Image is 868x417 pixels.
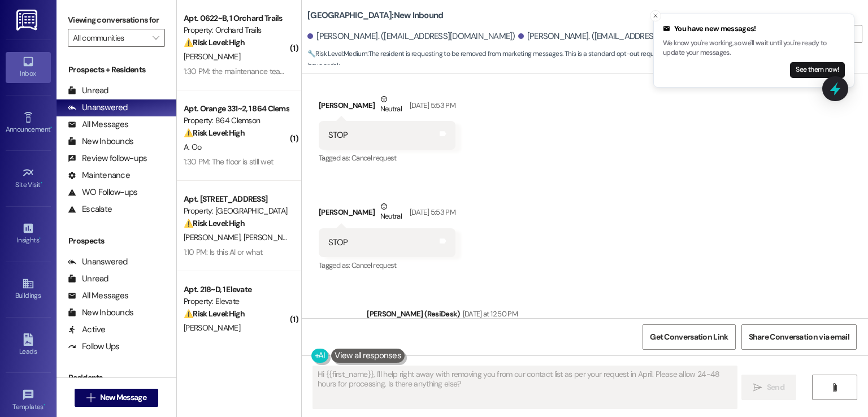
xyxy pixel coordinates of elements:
[41,179,42,187] span: •
[153,33,159,42] i: 
[68,307,133,319] div: New Inbounds
[6,52,51,82] a: Inbox
[6,330,51,360] a: Leads
[68,341,120,353] div: Follow Ups
[68,324,106,336] div: Active
[663,38,845,58] p: We know you're working, so we'll wait until you're ready to update your messages.
[184,232,244,242] span: [PERSON_NAME]
[650,10,661,21] button: Close toast
[643,324,735,350] button: Get Conversation Link
[328,129,348,141] div: STOP
[407,99,455,111] div: [DATE] 5:53 PM
[830,383,839,392] i: 
[767,381,784,393] span: Send
[16,10,40,31] img: ResiDesk Logo
[184,247,262,257] div: 1:10 PM: Is this AI or what
[73,29,147,47] input: All communities
[351,153,397,163] span: Cancel request
[184,66,755,76] div: 1:30 PM: the maintenance team was very responsive and helpful, but the management team in the off...
[184,323,240,333] span: [PERSON_NAME]
[184,37,245,47] strong: ⚠️ Risk Level: High
[663,23,845,34] div: You have new messages!
[367,308,860,324] div: [PERSON_NAME] (ResiDesk)
[319,150,455,166] div: Tagged as:
[319,257,455,273] div: Tagged as:
[790,62,845,78] button: See them now!
[44,401,45,409] span: •
[313,366,736,409] textarea: Hi {{first_name}}, I'll help right away with removing you from our contact list as per your reque...
[741,375,796,400] button: Send
[57,235,176,247] div: Prospects
[319,93,455,121] div: [PERSON_NAME]
[75,389,158,407] button: New Message
[407,206,455,218] div: [DATE] 5:53 PM
[6,163,51,194] a: Site Visit •
[184,309,245,319] strong: ⚠️ Risk Level: High
[68,290,128,302] div: All Messages
[307,48,772,72] span: : The resident is requesting to be removed from marketing messages. This is a standard opt-out re...
[68,102,128,114] div: Unanswered
[460,308,518,320] div: [DATE] at 12:50 PM
[184,24,288,36] div: Property: Orchard Trails
[184,51,240,62] span: [PERSON_NAME]
[100,392,146,403] span: New Message
[378,93,404,117] div: Neutral
[184,284,288,296] div: Apt. 218~D, 1 Elevate
[307,10,443,21] b: [GEOGRAPHIC_DATA]: New Inbound
[68,11,165,29] label: Viewing conversations for
[86,393,95,402] i: 
[184,128,245,138] strong: ⚠️ Risk Level: High
[741,324,857,350] button: Share Conversation via email
[184,296,288,307] div: Property: Elevate
[184,218,245,228] strong: ⚠️ Risk Level: High
[57,64,176,76] div: Prospects + Residents
[184,157,273,167] div: 1:30 PM: The floor is still wet
[68,203,112,215] div: Escalate
[753,383,762,392] i: 
[184,115,288,127] div: Property: 864 Clemson
[68,153,147,164] div: Review follow-ups
[184,142,202,152] span: A. Oo
[749,331,849,343] span: Share Conversation via email
[650,331,728,343] span: Get Conversation Link
[328,237,348,249] div: STOP
[6,385,51,416] a: Templates •
[351,260,397,270] span: Cancel request
[68,85,108,97] div: Unread
[57,372,176,384] div: Residents
[307,31,515,42] div: [PERSON_NAME]. ([EMAIL_ADDRESS][DOMAIN_NAME])
[6,274,51,305] a: Buildings
[378,201,404,224] div: Neutral
[68,119,128,131] div: All Messages
[184,193,288,205] div: Apt. [STREET_ADDRESS]
[184,103,288,115] div: Apt. Orange 331~2, 1 864 Clemson
[68,256,128,268] div: Unanswered
[39,234,41,242] span: •
[6,219,51,249] a: Insights •
[184,12,288,24] div: Apt. 0622~B, 1 Orchard Trails
[68,186,137,198] div: WO Follow-ups
[68,136,133,147] div: New Inbounds
[68,273,108,285] div: Unread
[319,201,455,228] div: [PERSON_NAME]
[50,124,52,132] span: •
[518,31,726,42] div: [PERSON_NAME]. ([EMAIL_ADDRESS][DOMAIN_NAME])
[244,232,300,242] span: [PERSON_NAME]
[184,205,288,217] div: Property: [GEOGRAPHIC_DATA]
[68,170,130,181] div: Maintenance
[307,49,367,58] strong: 🔧 Risk Level: Medium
